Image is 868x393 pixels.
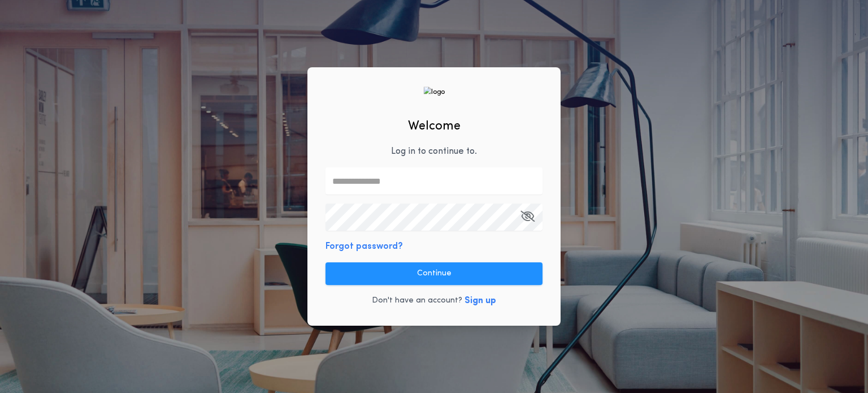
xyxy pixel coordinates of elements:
button: Continue [325,262,542,285]
p: Don't have an account? [372,295,462,306]
p: Log in to continue to . [391,145,477,158]
h2: Welcome [408,117,461,136]
button: Sign up [465,294,496,308]
img: logo [423,87,445,97]
button: Forgot password? [325,240,403,253]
